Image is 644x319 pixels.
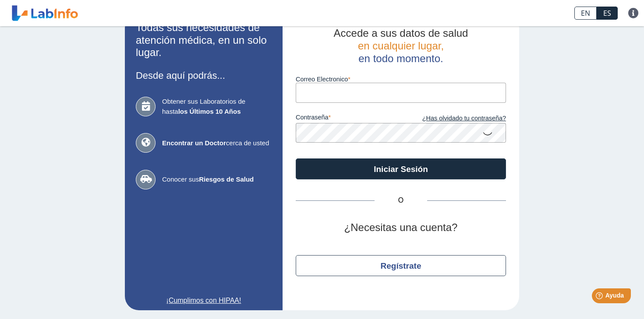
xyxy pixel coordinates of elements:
h2: ¿Necesitas una cuenta? [296,221,506,234]
span: Obtener sus Laboratorios de hasta [162,97,272,116]
a: ¡Cumplimos con HIPAA! [136,295,272,306]
button: Iniciar Sesión [296,158,506,179]
label: contraseña [296,114,401,123]
b: Riesgos de Salud [199,175,254,183]
h3: Desde aquí podrás... [136,70,272,81]
span: cerca de usted [162,138,272,148]
b: los Últimos 10 Años [178,108,241,115]
span: en cualquier lugar, [358,40,444,52]
iframe: Help widget launcher [566,285,634,309]
span: Accede a sus datos de salud [334,27,468,39]
b: Encontrar un Doctor [162,139,226,147]
a: EN [574,7,597,20]
h2: Todas sus necesidades de atención médica, en un solo lugar. [136,21,272,59]
button: Regístrate [296,255,506,276]
a: ¿Has olvidado tu contraseña? [401,114,506,123]
span: O [375,195,427,206]
a: ES [597,7,618,20]
label: Correo Electronico [296,76,506,83]
span: en todo momento. [358,53,443,64]
span: Conocer sus [162,175,272,185]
